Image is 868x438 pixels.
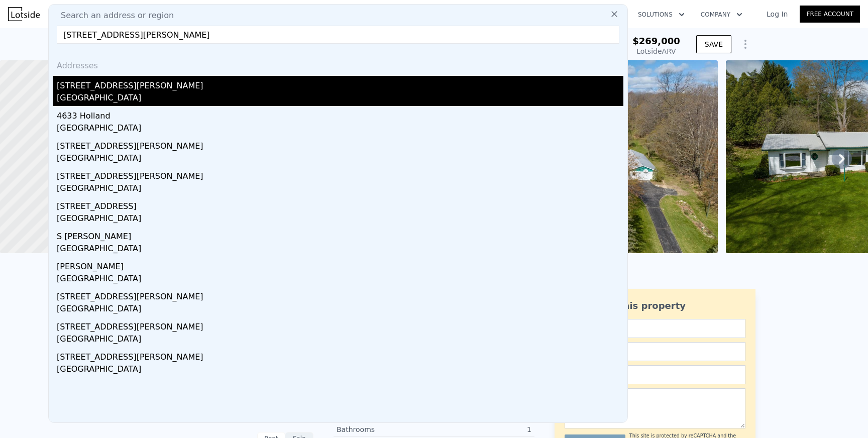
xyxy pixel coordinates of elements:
div: [GEOGRAPHIC_DATA] [57,122,623,136]
div: [STREET_ADDRESS][PERSON_NAME] [57,317,623,333]
div: S [PERSON_NAME] [57,227,623,243]
button: Company [693,6,750,24]
div: Bathrooms [337,424,434,434]
div: [GEOGRAPHIC_DATA] [57,273,623,287]
div: [GEOGRAPHIC_DATA] [57,303,623,317]
span: $269,000 [632,36,680,46]
input: Phone [565,365,745,384]
button: Solutions [630,6,693,24]
a: Free Account [800,6,860,23]
input: Enter an address, city, region, neighborhood or zip code [57,26,619,44]
div: [GEOGRAPHIC_DATA] [57,363,623,377]
div: [GEOGRAPHIC_DATA] [57,243,623,257]
button: SAVE [696,35,731,53]
div: [STREET_ADDRESS][PERSON_NAME] [57,76,623,92]
button: Show Options [735,34,755,54]
input: Name [565,319,745,338]
div: 1 [434,424,531,434]
div: Lotside ARV [632,46,680,56]
div: [GEOGRAPHIC_DATA] [57,152,623,166]
img: Lotside [8,7,40,21]
a: Log In [754,9,800,19]
div: [STREET_ADDRESS][PERSON_NAME] [57,347,623,363]
div: [STREET_ADDRESS] [57,196,623,212]
div: [GEOGRAPHIC_DATA] [57,333,623,347]
div: [GEOGRAPHIC_DATA] [57,182,623,196]
div: [GEOGRAPHIC_DATA] [57,92,623,106]
div: [STREET_ADDRESS][PERSON_NAME] [57,166,623,182]
div: [STREET_ADDRESS][PERSON_NAME] [57,136,623,152]
input: Email [565,342,745,361]
div: Addresses [53,52,623,76]
div: Ask about this property [565,299,745,313]
div: [PERSON_NAME] [57,257,623,273]
div: [GEOGRAPHIC_DATA] [57,212,623,227]
div: [STREET_ADDRESS][PERSON_NAME] [57,287,623,303]
div: 4633 Holland [57,106,623,122]
span: Search an address or region [53,10,174,22]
